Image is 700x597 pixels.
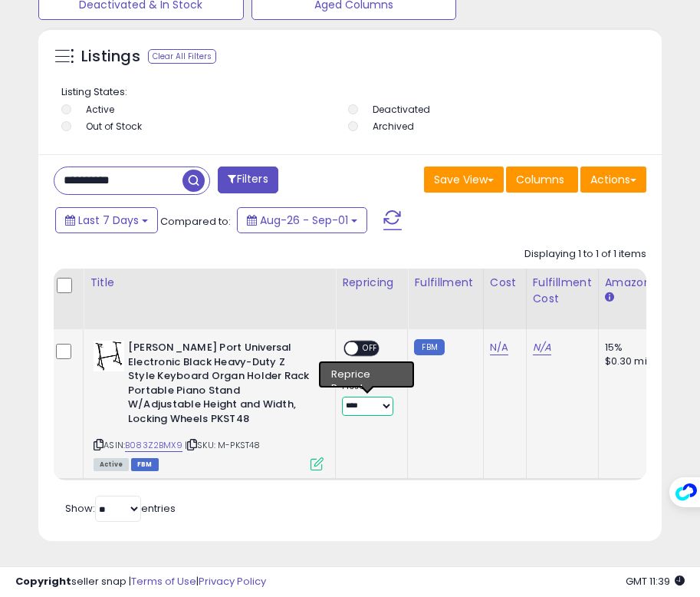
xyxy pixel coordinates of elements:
span: Aug-26 - Sep-01 [260,213,348,228]
a: B083Z2BMX9 [125,439,182,452]
img: 41Jr4IMjVeL._SL40_.jpg [94,341,124,371]
div: Preset: [342,381,396,416]
b: [PERSON_NAME] Port Universal Electronic Black Heavy-Duty Z Style Keyboard Organ Holder Rack Porta... [128,341,314,430]
div: Fulfillment Cost [533,275,592,307]
a: Privacy Policy [199,574,266,589]
span: Last 7 Days [78,213,139,228]
button: Columns [506,167,578,193]
span: All listings currently available for purchase on Amazon [94,458,129,471]
div: Displaying 1 to 1 of 1 items [524,247,646,262]
div: ASIN: [94,341,324,469]
label: Archived [373,120,414,133]
div: seller snap | | [15,575,266,589]
div: Amazon AI [342,364,396,378]
button: Aug-26 - Sep-01 [237,207,367,233]
div: Cost [490,275,520,291]
button: Filters [218,167,278,193]
span: | SKU: M-PKST48 [185,439,261,451]
label: Active [86,103,114,116]
button: Actions [580,167,646,193]
span: FBM [131,458,159,471]
a: N/A [533,340,551,355]
span: Compared to: [160,214,231,229]
div: Title [90,275,329,291]
button: Save View [424,167,504,193]
p: Listing States: [61,85,642,100]
span: OFF [358,342,383,355]
a: Terms of Use [131,574,196,589]
small: Amazon Fees. [605,291,614,305]
a: N/A [490,340,508,355]
div: Clear All Filters [148,49,216,64]
strong: Copyright [15,574,71,589]
span: Show: entries [65,501,176,516]
label: Deactivated [373,103,430,116]
span: Columns [516,172,564,187]
div: Repricing [342,275,401,291]
button: Last 7 Days [55,207,158,233]
span: 2025-09-9 11:39 GMT [626,574,685,589]
h5: Listings [81,46,140,68]
label: Out of Stock [86,120,142,133]
small: FBM [414,339,444,355]
div: Fulfillment [414,275,476,291]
